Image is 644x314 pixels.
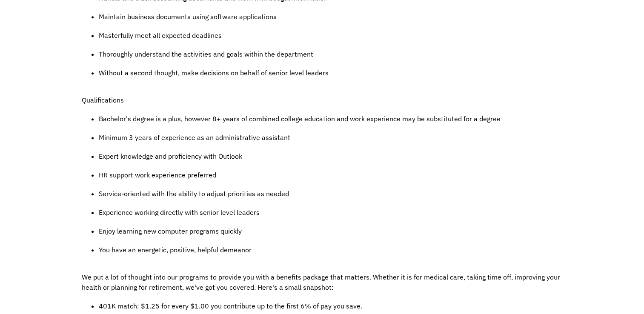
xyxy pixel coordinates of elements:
[99,226,563,236] p: Enjoy learning new computer programs quickly
[99,188,563,199] p: Service-oriented with the ability to adjust priorities as needed
[99,151,563,161] p: Expert knowledge and proficiency with Outlook
[99,207,563,217] p: Experience working directly with senior level leaders
[99,49,563,59] p: Thoroughly understand the activities and goals within the department
[99,302,362,310] span: 401K match: $1.25 for every $1.00 you contribute up to the first 6% of pay you save.
[99,68,563,78] p: Without a second thought, make decisions on behalf of senior level leaders
[99,245,563,255] p: You have an energetic, positive, helpful demeanor
[99,11,563,22] p: Maintain business documents using software applications
[99,170,563,180] p: HR support work experience preferred
[99,30,563,40] p: Masterfully meet all expected deadlines
[82,272,563,292] p: We put a lot of thought into our programs to provide you with a benefits package that matters. Wh...
[82,95,563,105] p: Qualifications
[99,114,563,124] p: Bachelor's degree is a plus, however 8+ years of combined college education and work experience m...
[99,132,563,143] p: Minimum 3 years of experience as an administrative assistant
